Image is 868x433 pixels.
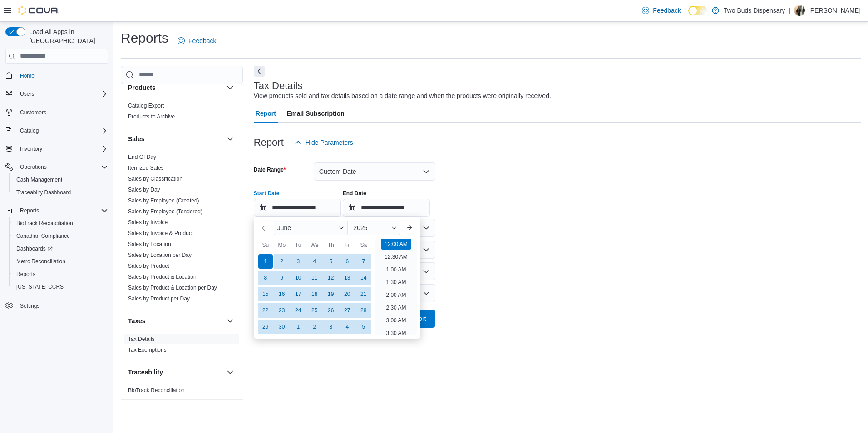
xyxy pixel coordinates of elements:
[128,113,175,120] a: Products to Archive
[2,299,112,312] button: Settings
[128,241,171,247] a: Sales by Location
[258,303,273,318] div: day-22
[9,242,112,255] a: Dashboards
[638,1,684,20] a: Feedback
[128,134,145,143] h3: Sales
[128,208,202,215] a: Sales by Employee (Tendered)
[128,197,199,204] a: Sales by Employee (Created)
[324,320,338,334] div: day-3
[128,252,192,258] a: Sales by Location per Day
[16,162,50,172] button: Operations
[25,27,108,45] span: Load All Apps in [GEOGRAPHIC_DATA]
[16,125,42,136] button: Catalog
[16,258,65,265] span: Metrc Reconciliation
[128,387,185,394] a: BioTrack Reconciliation
[291,303,306,318] div: day-24
[128,368,163,377] h3: Traceability
[258,238,273,252] div: Su
[291,271,306,285] div: day-10
[20,302,39,310] span: Settings
[9,186,112,199] button: Traceabilty Dashboard
[20,90,34,98] span: Users
[128,295,190,302] span: Sales by Product per Day
[128,263,169,269] a: Sales by Product
[128,219,168,226] span: Sales by Invoice
[9,173,112,186] button: Cash Management
[16,70,38,81] a: Home
[13,281,108,292] span: Washington CCRS
[724,5,785,16] p: Two Buds Dispensary
[258,254,273,269] div: day-1
[121,100,243,126] div: Products
[16,300,108,311] span: Settings
[382,328,409,339] li: 3:30 AM
[423,268,430,275] button: Open list of options
[275,287,289,301] div: day-16
[13,269,108,280] span: Reports
[375,239,417,335] ul: Time
[16,89,38,99] button: Users
[128,347,167,353] a: Tax Exemptions
[307,271,322,285] div: day-11
[16,143,46,154] button: Inventory
[128,175,182,182] span: Sales by Classification
[13,281,67,292] a: [US_STATE] CCRS
[356,303,371,318] div: day-28
[13,243,108,254] span: Dashboards
[324,303,338,318] div: day-26
[794,5,805,16] div: Chris Miller
[16,162,108,172] span: Operations
[423,224,430,231] button: Open list of options
[225,82,236,93] button: Products
[9,280,112,293] button: [US_STATE] CCRS
[16,70,108,81] span: Home
[287,104,345,123] span: Email Subscription
[2,106,112,119] button: Customers
[275,320,289,334] div: day-30
[16,143,108,154] span: Inventory
[16,176,62,183] span: Cash Management
[16,107,108,118] span: Customers
[9,217,112,230] button: BioTrack Reconciliation
[20,145,42,153] span: Inventory
[809,5,861,16] p: [PERSON_NAME]
[225,315,236,326] button: Taxes
[258,320,273,334] div: day-29
[121,385,243,399] div: Traceability
[128,368,223,377] button: Traceability
[254,166,286,173] label: Date Range
[13,231,74,241] a: Canadian Compliance
[353,224,367,231] span: 2025
[16,189,71,196] span: Traceabilty Dashboard
[381,251,411,262] li: 12:30 AM
[16,220,73,227] span: BioTrack Reconciliation
[306,138,353,147] span: Hide Parameters
[257,221,272,235] button: Previous Month
[18,6,59,15] img: Cova
[20,207,39,214] span: Reports
[16,89,108,99] span: Users
[16,232,70,240] span: Canadian Compliance
[128,134,223,143] button: Sales
[254,80,303,91] h3: Tax Details
[128,154,156,160] a: End Of Day
[121,334,243,359] div: Taxes
[13,187,74,198] a: Traceabilty Dashboard
[128,197,199,204] span: Sales by Employee (Created)
[13,218,77,229] a: BioTrack Reconciliation
[128,262,169,270] span: Sales by Product
[20,72,35,79] span: Home
[13,256,108,267] span: Metrc Reconciliation
[13,231,108,241] span: Canadian Compliance
[307,303,322,318] div: day-25
[688,6,707,15] input: Dark Mode
[9,255,112,268] button: Metrc Reconciliation
[13,174,66,185] a: Cash Management
[356,320,371,334] div: day-5
[128,83,156,92] h3: Products
[324,254,338,269] div: day-5
[128,230,193,236] a: Sales by Invoice & Product
[128,113,175,120] span: Products to Archive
